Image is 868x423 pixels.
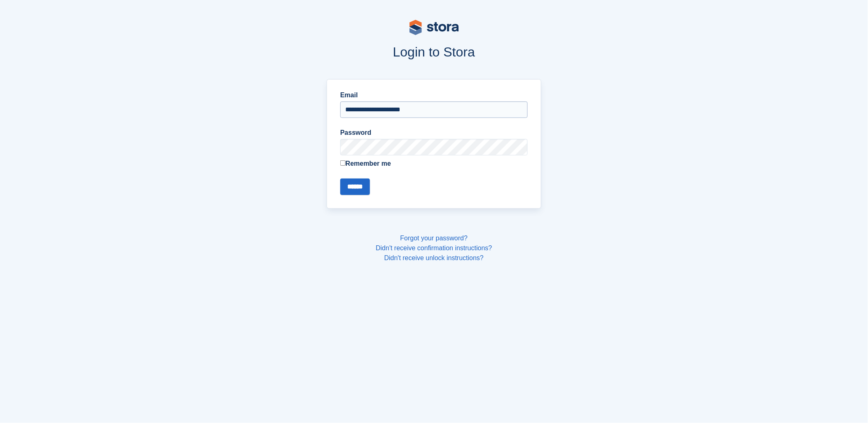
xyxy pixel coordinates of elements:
label: Remember me [340,159,528,169]
a: Didn't receive confirmation instructions? [376,244,492,251]
label: Email [340,90,528,100]
h1: Login to Stora [170,45,699,59]
input: Remember me [340,160,346,166]
label: Password [340,128,528,138]
a: Didn't receive unlock instructions? [384,254,484,261]
a: Forgot your password? [400,235,468,242]
img: stora-logo-53a41332b3708ae10de48c4981b4e9114cc0af31d8433b30ea865607fb682f29.svg [409,20,459,35]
